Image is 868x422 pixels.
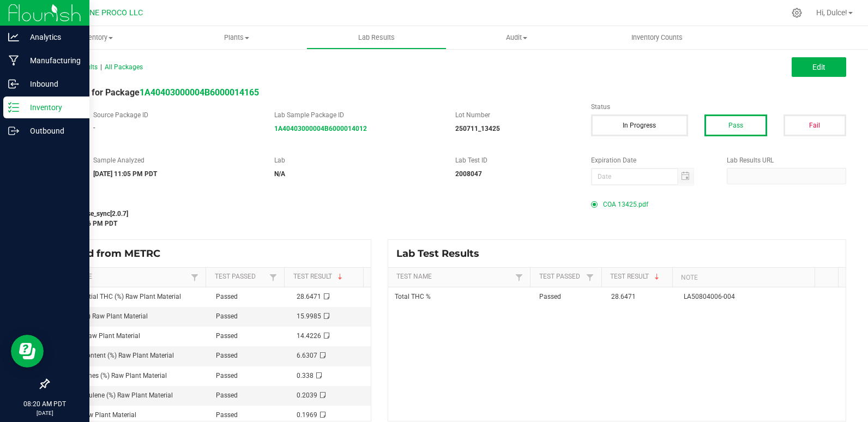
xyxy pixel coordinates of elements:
label: Last Modified [48,196,575,206]
span: Hi, Dulce! [816,8,847,17]
span: Plants [167,33,306,43]
p: [DATE] [5,409,85,417]
a: Filter [583,270,596,284]
div: Manage settings [790,8,804,18]
label: Lab Results URL [727,155,846,165]
span: Lab Results [343,33,409,43]
a: Filter [267,270,280,284]
span: Passed [216,352,238,359]
p: Outbound [19,124,85,137]
span: 0.2039 [297,391,317,399]
span: Total Potential THC (%) Raw Plant Material [55,293,181,300]
span: | [100,63,102,71]
span: Passed [539,293,561,300]
p: Manufacturing [19,54,85,67]
label: Expiration Date [591,155,710,165]
strong: N/A [274,170,285,178]
span: Inventory [26,33,166,43]
span: Passed [216,372,238,379]
a: Plants [166,26,306,49]
inline-svg: Outbound [8,125,19,136]
button: Edit [792,57,846,77]
a: Test ResultSortable [293,273,359,281]
span: Audit [447,33,586,43]
a: Audit [447,26,587,49]
a: Filter [513,270,526,284]
span: CBN (%) Raw Plant Material [55,411,136,419]
strong: [DATE] 11:05 PM PDT [93,170,157,178]
span: 0.338 [297,372,314,379]
span: Δ-9 THC (%) Raw Plant Material [55,312,148,320]
span: Passed [216,391,238,399]
a: 1A40403000004B6000014012 [274,125,367,132]
p: 08:20 AM PDT [5,399,85,409]
span: THCa (%) Raw Plant Material [55,332,140,340]
a: Test ResultSortable [610,273,668,281]
span: Inventory Counts [617,33,697,43]
label: Lab [274,155,439,165]
span: 6.6307 [297,352,317,359]
span: Synced from METRC [57,248,168,260]
inline-svg: Manufacturing [8,55,19,66]
a: Inventory [26,26,166,49]
span: Alpha-Humulene (%) Raw Plant Material [55,391,173,399]
span: 28.6471 [297,293,321,300]
a: Lab Results [306,26,447,49]
inline-svg: Inventory [8,102,19,113]
span: Sortable [653,273,661,281]
form-radio-button: Primary COA [591,201,598,208]
span: Edit [812,63,825,71]
span: Lab Test Results [396,248,487,260]
p: Inventory [19,101,85,114]
span: DUNE PROCO LLC [80,8,143,17]
button: Pass [704,114,767,136]
label: Lot Number [455,110,575,120]
span: 14.4226 [297,332,321,340]
strong: 2008047 [455,170,482,178]
a: Test PassedSortable [539,273,584,281]
span: Sortable [336,273,345,281]
span: - [93,124,95,131]
button: In Progress [591,114,688,136]
span: Lab Result for Package [48,87,259,98]
a: 1A40403000004B6000014165 [140,87,259,98]
span: All Packages [105,63,143,71]
label: Lab Test ID [455,155,575,165]
span: Passed [216,411,238,419]
inline-svg: Inbound [8,79,19,89]
a: Filter [188,270,201,284]
strong: 250711_13425 [455,125,500,132]
a: Test NameSortable [57,273,188,281]
th: Note [672,268,815,287]
span: 0.1969 [297,411,317,419]
a: Inventory Counts [587,26,727,49]
span: LA50804006-004 [684,293,735,300]
span: 15.9985 [297,312,321,320]
span: Passed [216,312,238,320]
iframe: Resource center [11,335,44,367]
p: Analytics [19,31,85,44]
span: Total THC % [395,293,431,300]
label: Sample Analyzed [93,155,258,165]
inline-svg: Analytics [8,32,19,43]
label: Lab Sample Package ID [274,110,439,120]
span: 28.6471 [611,293,636,300]
span: Passed [216,293,238,300]
p: Inbound [19,77,85,91]
a: Test PassedSortable [215,273,267,281]
span: Moisture Content (%) Raw Plant Material [55,352,174,359]
button: Fail [783,114,846,136]
label: Source Package ID [93,110,258,120]
span: Passed [216,332,238,340]
span: COA 13425.pdf [603,196,648,213]
a: Test NameSortable [396,273,513,281]
span: Other Terpenes (%) Raw Plant Material [55,372,167,379]
label: Status [591,102,846,112]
